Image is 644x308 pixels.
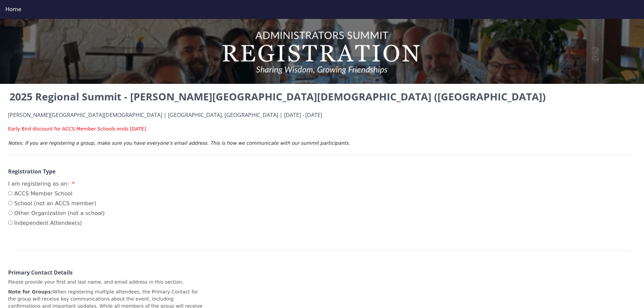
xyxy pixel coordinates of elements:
label: Other Organization (not a school) [8,209,105,217]
strong: Note for Groups: [8,289,53,294]
input: School (not an ACCS member) [8,201,13,205]
h4: [PERSON_NAME][GEOGRAPHIC_DATA][DEMOGRAPHIC_DATA] | [GEOGRAPHIC_DATA], [GEOGRAPHIC_DATA] | [DATE] ... [8,112,636,118]
label: Independent Attendee(s) [8,219,105,227]
input: Other Organization (not a school) [8,211,13,215]
label: ACCS Member School [8,190,105,198]
input: ACCS Member School [8,191,13,195]
h2: 2025 Regional Summit - [PERSON_NAME][GEOGRAPHIC_DATA][DEMOGRAPHIC_DATA] ([GEOGRAPHIC_DATA]) [8,89,636,104]
label: School (not an ACCS member) [8,199,105,208]
em: Notes: If you are registering a group, make sure you have everyone's email address. This is how w... [8,140,350,146]
p: Please provide your first and last name, and email address in this section. [8,279,203,286]
span: I am registering as an: [8,181,69,187]
strong: Registration Type [8,168,55,175]
span: Early Bird discount for ACCS Member Schools ends [DATE]. [8,126,147,132]
input: Independent Attendee(s) [8,220,13,225]
strong: Primary Contact Details [8,269,73,276]
div: Home [5,5,639,14]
